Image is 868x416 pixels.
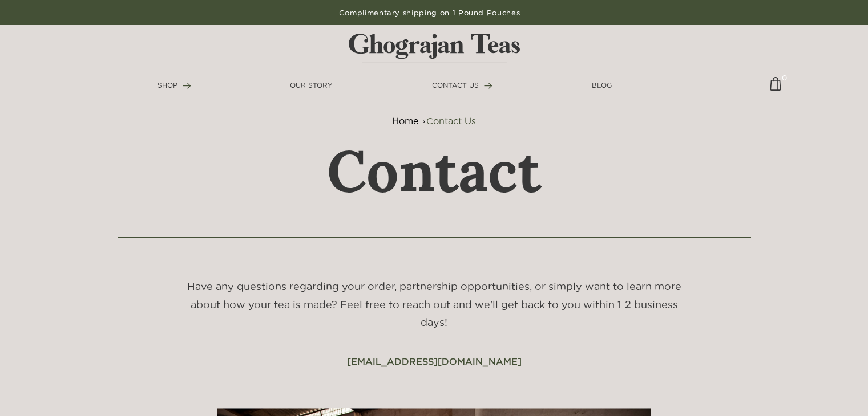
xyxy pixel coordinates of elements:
[426,116,476,126] a: Contact Us
[290,80,333,91] a: OUR STORY
[770,77,781,99] a: 0
[392,116,418,126] a: Home
[347,356,522,366] a: [EMAIL_ADDRESS][DOMAIN_NAME]
[484,83,492,89] img: forward-arrow.svg
[51,146,817,197] h1: Contact
[592,80,612,91] a: BLOG
[158,81,177,89] span: SHOP
[782,72,787,78] span: 0
[770,77,781,99] img: cart-icon-matt.svg
[183,83,191,89] img: forward-arrow.svg
[182,278,686,354] h5: Have any questions regarding your order, partnership opportunities, or simply want to learn more ...
[158,80,191,91] a: SHOP
[349,34,520,63] img: logo-matt.svg
[432,81,479,89] span: CONTACT US
[432,80,492,91] a: CONTACT US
